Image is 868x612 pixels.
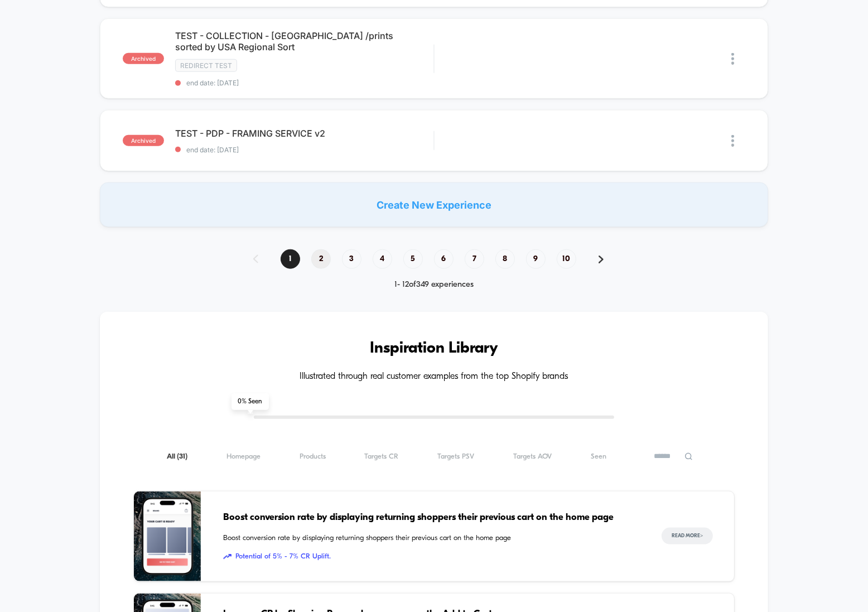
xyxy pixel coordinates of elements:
span: TEST - PDP - FRAMING SERVICE v2 [175,128,433,139]
span: Potential of 5% - 7% CR Uplift. [223,551,639,562]
span: archived [123,135,164,146]
img: pagination forward [599,256,604,263]
img: Boost conversion rate by displaying returning shoppers their previous cart on the home page [134,491,201,581]
button: Read More> [662,528,713,544]
span: 10 [557,249,576,269]
span: 9 [526,249,546,269]
span: 4 [373,249,392,269]
span: 3 [342,249,361,269]
span: end date: [DATE] [175,146,433,154]
h3: Inspiration Library [133,340,735,358]
span: Targets AOV [513,452,552,461]
span: TEST - COLLECTION - [GEOGRAPHIC_DATA] /prints sorted by USA Regional Sort [175,30,433,52]
span: Boost conversion rate by displaying returning shoppers their previous cart on the home page [223,533,639,544]
span: end date: [DATE] [175,79,433,87]
span: All [167,452,187,461]
span: 8 [495,249,515,269]
div: Create New Experience [100,182,768,227]
img: close [731,53,734,65]
span: Targets PSV [437,452,474,461]
span: 5 [403,249,423,269]
span: archived [123,53,164,64]
img: close [731,135,734,147]
span: Targets CR [365,452,399,461]
span: 7 [465,249,484,269]
span: Redirect Test [175,59,237,72]
span: 1 [281,249,300,269]
span: Products [300,452,326,461]
span: 2 [311,249,331,269]
h4: Illustrated through real customer examples from the top Shopify brands [133,372,735,382]
div: 1 - 12 of 349 experiences [242,280,626,290]
span: Homepage [226,452,261,461]
span: ( 31 ) [177,453,187,460]
span: 0 % Seen [232,393,269,410]
span: Seen [591,452,606,461]
span: 6 [434,249,454,269]
span: Boost conversion rate by displaying returning shoppers their previous cart on the home page [223,510,639,525]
